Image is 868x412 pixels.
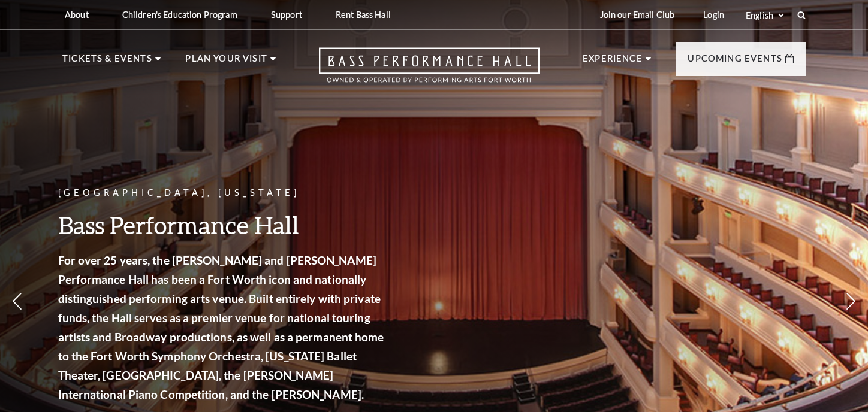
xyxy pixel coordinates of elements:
strong: For over 25 years, the [PERSON_NAME] and [PERSON_NAME] Performance Hall has been a Fort Worth ico... [58,253,384,401]
p: Children's Education Program [122,10,237,20]
p: [GEOGRAPHIC_DATA], [US_STATE] [58,186,388,201]
p: About [65,10,89,20]
h3: Bass Performance Hall [58,210,388,240]
p: Rent Bass Hall [336,10,391,20]
p: Experience [583,51,643,73]
p: Support [271,10,302,20]
select: Select: [743,10,786,21]
p: Upcoming Events [688,51,782,73]
p: Plan Your Visit [185,51,267,73]
p: Tickets & Events [62,51,152,73]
